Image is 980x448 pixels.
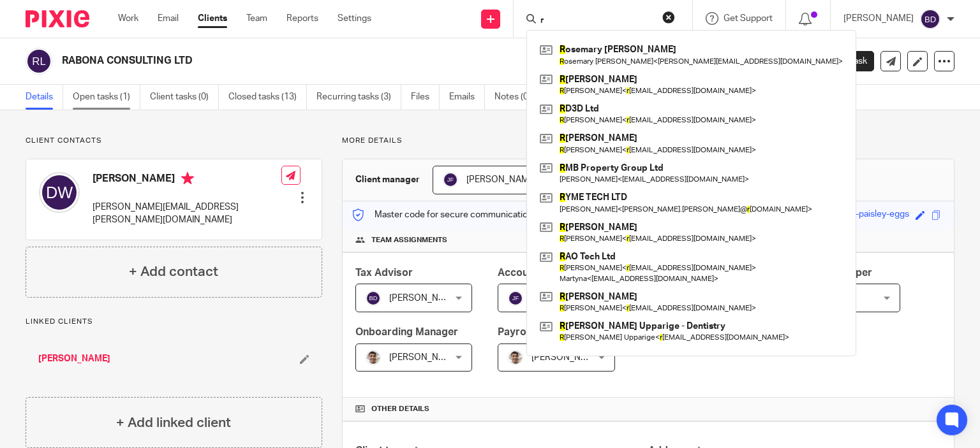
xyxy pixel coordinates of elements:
[26,48,52,75] img: svg%3E
[662,11,675,24] button: Clear
[93,172,281,188] h4: [PERSON_NAME]
[39,172,80,213] img: svg%3E
[389,353,459,362] span: [PERSON_NAME]
[150,85,219,110] a: Client tasks (0)
[26,317,322,327] p: Linked clients
[73,85,140,110] a: Open tasks (1)
[338,12,371,25] a: Settings
[181,172,194,185] i: Primary
[342,136,954,146] p: More details
[352,208,572,221] p: Master code for secure communications and files
[449,85,485,110] a: Emails
[498,327,577,337] span: Payroll Manager
[316,85,401,110] a: Recurring tasks (3)
[371,235,447,245] span: Team assignments
[26,85,63,110] a: Details
[494,85,541,110] a: Notes (0)
[498,268,553,278] span: Accountant
[118,12,138,25] a: Work
[843,12,914,25] p: [PERSON_NAME]
[38,352,110,365] a: [PERSON_NAME]
[366,350,381,365] img: PXL_20240409_141816916.jpg
[366,291,381,306] img: svg%3E
[129,262,218,282] h4: + Add contact
[286,12,318,25] a: Reports
[116,413,231,433] h4: + Add linked client
[93,201,281,227] p: [PERSON_NAME][EMAIL_ADDRESS][PERSON_NAME][DOMAIN_NAME]
[26,136,322,146] p: Client contacts
[355,268,413,278] span: Tax Advisor
[466,175,537,184] span: [PERSON_NAME]
[158,12,179,25] a: Email
[539,15,654,27] input: Search
[228,85,307,110] a: Closed tasks (13)
[246,12,267,25] a: Team
[389,294,459,303] span: [PERSON_NAME]
[198,12,227,25] a: Clients
[508,291,523,306] img: svg%3E
[508,350,523,365] img: PXL_20240409_141816916.jpg
[443,172,458,187] img: svg%3E
[355,173,420,186] h3: Client manager
[411,85,440,110] a: Files
[62,54,637,68] h2: RABONA CONSULTING LTD
[531,353,602,362] span: [PERSON_NAME]
[355,327,458,337] span: Onboarding Manager
[920,9,940,29] img: svg%3E
[724,14,773,23] span: Get Support
[371,404,429,414] span: Other details
[26,10,89,27] img: Pixie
